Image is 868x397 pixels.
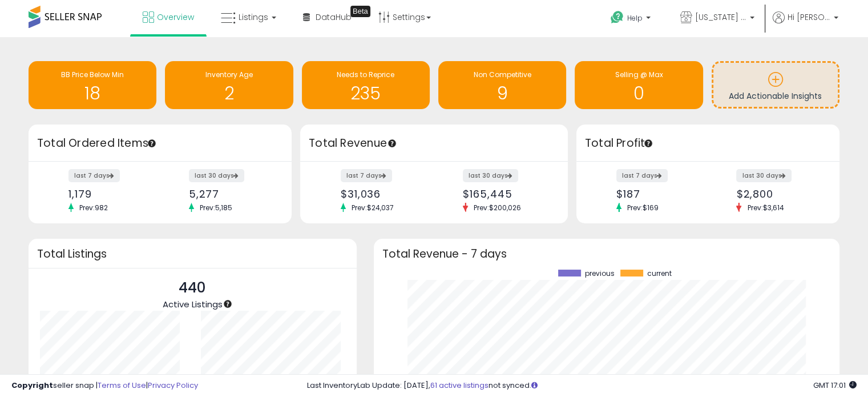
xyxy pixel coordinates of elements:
span: Help [627,13,643,23]
div: 1,179 [68,188,151,200]
span: DataHub [316,11,352,23]
a: Help [601,2,662,37]
span: Inventory Age [205,70,253,79]
div: $2,800 [736,188,819,200]
strong: Copyright [11,380,53,391]
i: Click here to read more about un-synced listings. [531,382,538,389]
label: last 7 days [341,169,392,182]
a: Inventory Age 2 [165,61,293,109]
h3: Total Revenue - 7 days [382,250,831,258]
a: BB Price Below Min 18 [29,61,156,109]
div: Last InventoryLab Update: [DATE], not synced. [307,380,857,391]
span: Selling @ Max [615,70,663,79]
a: Non Competitive 9 [438,61,566,109]
span: Prev: 5,185 [194,203,238,212]
span: Prev: $3,614 [741,203,789,212]
span: Add Actionable Insights [729,90,822,102]
h3: Total Revenue [309,135,559,151]
span: Prev: $24,037 [346,203,399,212]
a: Selling @ Max 0 [575,61,703,109]
div: Tooltip anchor [387,138,397,149]
div: Tooltip anchor [147,138,157,149]
a: Terms of Use [98,380,146,391]
span: Active Listings [163,298,223,310]
label: last 30 days [736,169,792,182]
label: last 30 days [463,169,518,182]
a: Add Actionable Insights [713,63,838,107]
span: Overview [157,11,194,23]
span: Listings [239,11,268,23]
a: Hi [PERSON_NAME] [773,11,838,37]
span: current [647,270,672,278]
span: BB Price Below Min [61,70,124,79]
h3: Total Ordered Items [37,135,283,151]
div: 5,277 [189,188,272,200]
i: Get Help [610,10,624,25]
div: Tooltip anchor [223,299,233,309]
a: Privacy Policy [148,380,198,391]
h1: 235 [308,84,424,103]
span: Prev: $169 [621,203,664,212]
h1: 18 [34,84,151,103]
label: last 7 days [616,169,668,182]
div: Tooltip anchor [643,138,653,149]
div: seller snap | | [11,380,198,391]
span: Prev: $200,026 [468,203,527,212]
div: $187 [616,188,699,200]
h1: 0 [580,84,697,103]
div: $31,036 [341,188,426,200]
h1: 2 [171,84,287,103]
label: last 7 days [68,169,120,182]
label: last 30 days [189,169,244,182]
div: Tooltip anchor [350,6,370,17]
span: Non Competitive [474,70,531,79]
span: 2025-10-7 17:01 GMT [813,380,857,391]
span: Hi [PERSON_NAME] [788,11,830,23]
h3: Total Listings [37,250,348,258]
p: 440 [163,277,223,299]
span: previous [585,270,615,278]
a: 61 active listings [430,380,488,391]
span: Prev: 982 [74,203,114,212]
a: Needs to Reprice 235 [302,61,430,109]
h1: 9 [444,84,560,103]
div: $165,445 [463,188,548,200]
span: [US_STATE] Family Distribution [695,11,746,23]
h3: Total Profit [585,135,831,151]
span: Needs to Reprice [337,70,394,79]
